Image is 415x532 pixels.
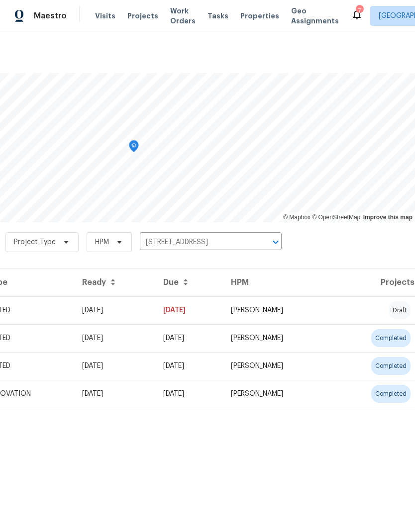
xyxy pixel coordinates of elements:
[207,12,228,19] span: Tasks
[223,324,332,352] td: [PERSON_NAME]
[34,11,67,21] span: Maestro
[363,214,413,221] a: Improve this map
[140,235,254,250] input: Search projects
[14,237,56,247] span: Project Type
[371,357,411,375] div: completed
[74,380,155,408] td: Acq COE 2024-12-30T00:00:00.000Z
[240,11,279,21] span: Properties
[389,301,411,319] div: draft
[269,235,283,249] button: Open
[155,324,223,352] td: [DATE]
[74,352,155,380] td: [DATE]
[155,380,223,408] td: [DATE]
[371,329,411,347] div: completed
[291,6,339,26] span: Geo Assignments
[170,6,196,26] span: Work Orders
[223,296,332,324] td: [PERSON_NAME]
[312,214,360,221] a: OpenStreetMap
[371,385,411,403] div: completed
[356,6,363,16] div: 7
[95,237,109,247] span: HPM
[155,296,223,324] td: [DATE]
[95,11,115,21] span: Visits
[127,11,158,21] span: Projects
[223,380,332,408] td: [PERSON_NAME]
[74,324,155,352] td: [DATE]
[155,352,223,380] td: [DATE]
[283,214,311,221] a: Mapbox
[74,296,155,324] td: [DATE]
[74,268,155,296] th: Ready
[223,352,332,380] td: [PERSON_NAME]
[155,268,223,296] th: Due
[223,268,332,296] th: HPM
[129,140,139,156] div: Map marker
